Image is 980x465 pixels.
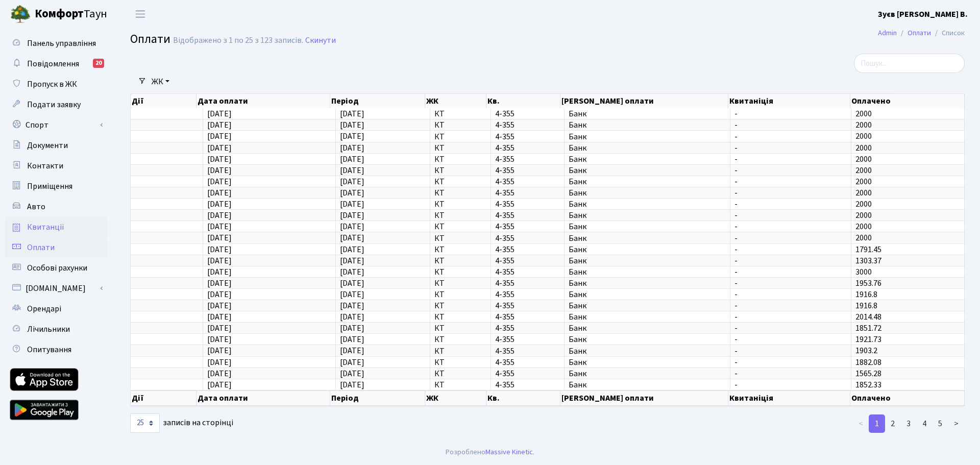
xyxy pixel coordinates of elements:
[340,176,364,187] span: [DATE]
[207,176,232,187] span: [DATE]
[207,244,232,255] span: [DATE]
[863,22,980,44] nav: breadcrumb
[734,290,847,299] span: -
[878,9,968,20] b: Зуєв [PERSON_NAME] В.
[207,165,232,176] span: [DATE]
[495,302,560,310] span: 4-355
[93,59,104,68] div: 20
[340,233,364,244] span: [DATE]
[569,144,726,152] span: Банк
[485,447,533,457] a: Massive Kinetic
[734,121,847,129] span: -
[434,200,486,208] span: КТ
[495,110,560,118] span: 4-355
[340,165,364,176] span: [DATE]
[340,278,364,289] span: [DATE]
[27,222,64,233] span: Квитанції
[434,223,486,231] span: КТ
[495,178,560,186] span: 4-355
[495,370,560,378] span: 4-355
[5,176,107,197] a: Приміщення
[340,368,364,379] span: [DATE]
[734,302,847,310] span: -
[569,279,726,287] span: Банк
[855,154,872,165] span: 2000
[734,110,847,118] span: -
[27,160,63,172] span: Контакти
[131,94,197,108] th: Дії
[340,221,364,232] span: [DATE]
[734,189,847,197] span: -
[734,211,847,219] span: -
[5,74,107,94] a: Пропуск в ЖК
[855,334,881,345] span: 1921.73
[434,166,486,175] span: КТ
[560,94,728,108] th: [PERSON_NAME] оплати
[27,242,55,253] span: Оплати
[734,358,847,366] span: -
[734,200,847,208] span: -
[340,266,364,278] span: [DATE]
[734,223,847,231] span: -
[434,381,486,389] span: КТ
[908,28,931,38] a: Оплати
[855,289,877,300] span: 1916.8
[5,339,107,360] a: Опитування
[495,144,560,152] span: 4-355
[305,36,336,45] a: Скинути
[434,358,486,366] span: КТ
[734,234,847,242] span: -
[850,94,965,108] th: Оплачено
[569,166,726,175] span: Банк
[35,6,107,23] span: Таун
[330,390,426,406] th: Період
[207,221,232,232] span: [DATE]
[495,133,560,141] span: 4-355
[855,266,872,278] span: 3000
[569,370,726,378] span: Банк
[207,131,232,142] span: [DATE]
[495,358,560,366] span: 4-355
[734,381,847,389] span: -
[495,211,560,219] span: 4-355
[434,189,486,197] span: КТ
[340,108,364,119] span: [DATE]
[569,200,726,208] span: Банк
[495,381,560,389] span: 4-355
[495,347,560,355] span: 4-355
[5,217,107,237] a: Квитанції
[340,255,364,266] span: [DATE]
[434,370,486,378] span: КТ
[434,155,486,163] span: КТ
[855,346,877,357] span: 1903.2
[340,300,364,311] span: [DATE]
[330,94,426,108] th: Період
[434,313,486,321] span: КТ
[728,390,850,406] th: Квитаніція
[734,324,847,332] span: -
[207,119,232,131] span: [DATE]
[569,358,726,366] span: Банк
[5,319,107,339] a: Лічильники
[340,357,364,368] span: [DATE]
[207,266,232,278] span: [DATE]
[27,58,79,69] span: Повідомлення
[855,108,872,119] span: 2000
[855,233,872,244] span: 2000
[434,110,486,118] span: КТ
[5,197,107,217] a: Авто
[495,279,560,287] span: 4-355
[434,133,486,141] span: КТ
[495,166,560,175] span: 4-355
[340,210,364,221] span: [DATE]
[197,390,330,406] th: Дата оплати
[495,324,560,332] span: 4-355
[340,119,364,131] span: [DATE]
[486,390,560,406] th: Кв.
[130,413,160,433] select: записів на сторінці
[569,335,726,344] span: Банк
[207,334,232,345] span: [DATE]
[734,166,847,175] span: -
[340,334,364,345] span: [DATE]
[27,140,68,151] span: Документи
